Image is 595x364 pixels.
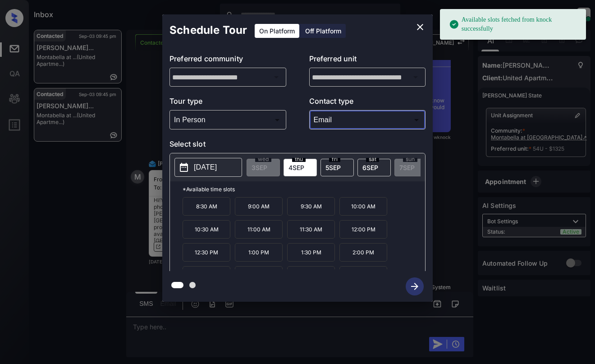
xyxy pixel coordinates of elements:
p: 11:30 AM [287,220,335,239]
div: Off Platform [301,24,346,38]
p: 9:00 AM [235,197,283,216]
button: close [411,18,429,36]
p: 3:30 PM [287,266,335,285]
span: thu [292,157,306,162]
p: [DATE] [194,162,217,173]
span: sat [366,157,379,162]
p: 10:30 AM [183,220,230,239]
button: [DATE] [174,158,242,177]
div: In Person [172,112,284,127]
p: 3:00 PM [235,266,283,285]
p: Tour type [169,96,286,110]
span: 5 SEP [325,164,341,171]
p: 10:00 AM [339,197,387,216]
p: Preferred unit [309,53,426,68]
p: *Available time slots [183,181,425,197]
div: date-select [284,159,317,176]
p: 2:30 PM [183,266,230,285]
p: 1:30 PM [287,243,335,262]
p: Preferred community [169,53,286,68]
span: 6 SEP [362,164,378,171]
h2: Schedule Tour [162,14,254,46]
span: 4 SEP [288,164,304,171]
p: Select slot [169,138,426,153]
p: 8:30 AM [183,197,230,216]
p: 12:00 PM [339,220,387,239]
div: On Platform [255,24,299,38]
p: 12:30 PM [183,243,230,262]
p: 1:00 PM [235,243,283,262]
p: Contact type [309,96,426,110]
p: 11:00 AM [235,220,283,239]
p: 2:00 PM [339,243,387,262]
span: fri [329,157,340,162]
p: 4:00 PM [339,266,387,285]
button: btn-next [400,275,429,298]
div: date-select [357,159,391,176]
div: Email [311,112,424,127]
p: 9:30 AM [287,197,335,216]
div: date-select [320,159,354,176]
div: Available slots fetched from knock successfully [449,12,579,37]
